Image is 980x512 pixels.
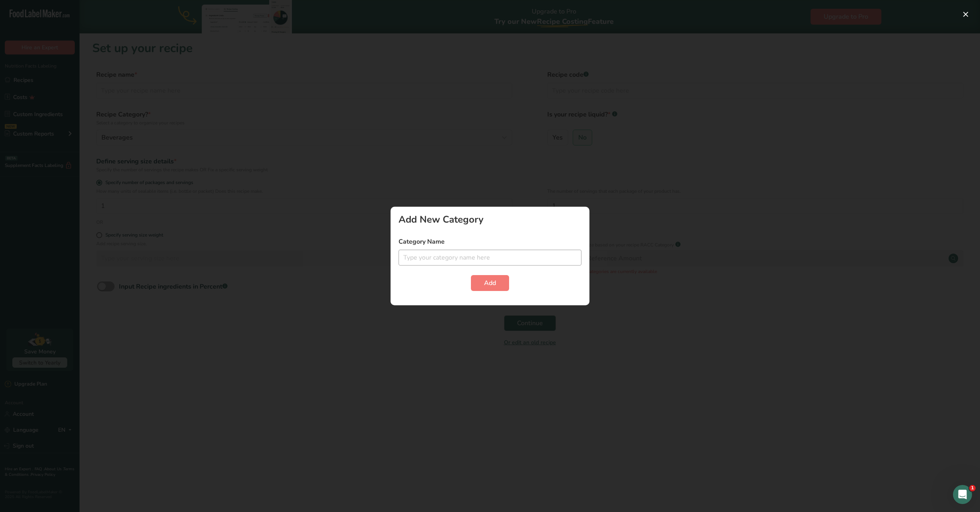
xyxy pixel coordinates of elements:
[484,278,496,288] span: Add
[399,215,581,224] div: Add New Category
[399,237,581,246] label: Category Name
[969,485,976,491] span: 1
[953,485,972,504] iframe: Intercom live chat
[471,275,509,291] button: Add
[399,250,581,266] input: Type your category name here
